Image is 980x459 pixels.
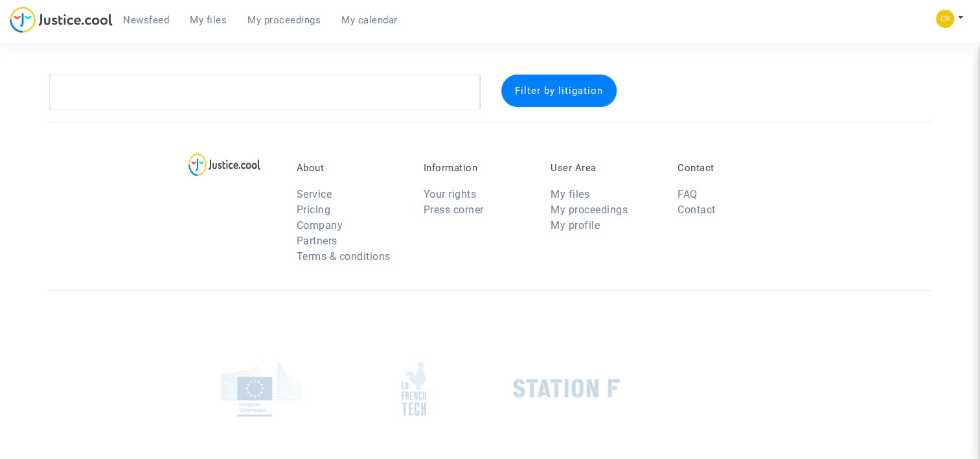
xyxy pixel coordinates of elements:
[424,204,484,216] a: Press corner
[424,162,531,174] p: Information
[297,204,331,216] a: Pricing
[188,153,260,176] img: logo-lg.svg
[551,204,628,216] a: My proceedings
[936,10,954,28] img: 05be512a7f9b3115d70346e584f3c7ed
[297,162,404,174] p: About
[247,14,321,26] span: My proceedings
[678,204,716,216] a: Contact
[297,235,337,247] a: Partners
[551,162,658,174] p: User Area
[678,162,785,174] p: Contact
[551,188,589,200] a: My files
[513,379,620,398] img: stationf.png
[331,10,408,30] a: My calendar
[190,14,227,26] span: My files
[297,219,343,231] a: Company
[113,10,179,30] a: Newsfeed
[179,10,237,30] a: My files
[551,219,600,231] a: My profile
[515,85,603,97] span: Filter by litigation
[424,188,477,200] a: Your rights
[123,14,169,26] span: Newsfeed
[10,6,113,33] img: jc-logo.svg
[402,361,426,416] img: french_tech.png
[341,14,398,26] span: My calendar
[297,188,332,200] a: Service
[678,188,698,200] a: FAQ
[237,10,331,30] a: My proceedings
[297,250,391,263] a: Terms & conditions
[221,360,302,417] img: europe_commision.png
